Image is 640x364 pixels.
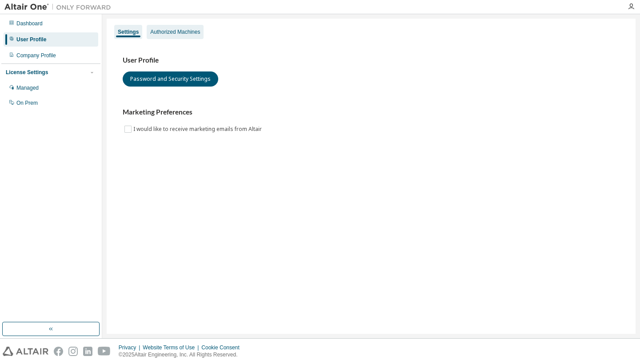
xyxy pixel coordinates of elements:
[3,347,48,356] img: altair_logo.svg
[118,28,139,36] div: Settings
[133,124,264,135] label: I would like to receive marketing emails from Altair
[119,344,143,351] div: Privacy
[98,347,111,356] img: youtube.svg
[16,36,46,43] div: User Profile
[143,344,201,351] div: Website Terms of Use
[16,84,39,91] div: Managed
[16,20,43,27] div: Dashboard
[119,351,245,359] p: © 2025 Altair Engineering, Inc. All Rights Reserved.
[16,99,38,107] div: On Prem
[54,347,63,356] img: facebook.svg
[123,108,620,117] h3: Marketing Preferences
[201,344,244,351] div: Cookie Consent
[123,56,620,65] h3: User Profile
[123,71,218,87] button: Password and Security Settings
[16,52,56,59] div: Company Profile
[83,347,92,356] img: linkedin.svg
[6,69,48,76] div: License Settings
[150,28,200,36] div: Authorized Machines
[68,347,78,356] img: instagram.svg
[4,3,116,12] img: Altair One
